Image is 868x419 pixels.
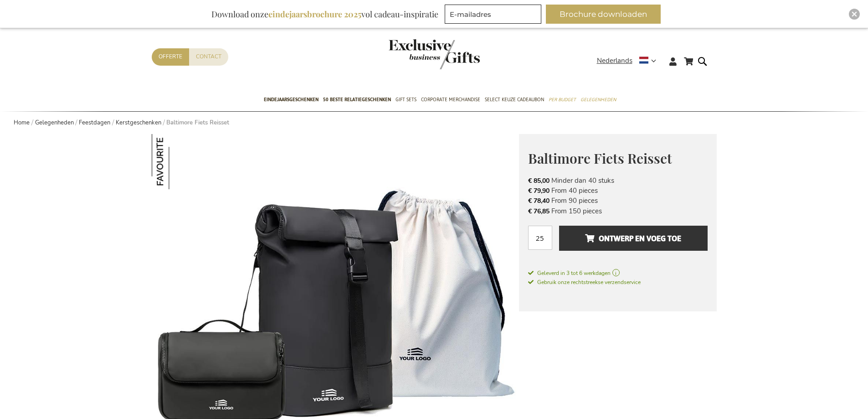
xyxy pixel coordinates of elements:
div: Download onze vol cadeau-inspiratie [207,5,442,24]
span: Ontwerp en voeg toe [585,231,681,246]
img: Exclusive Business gifts logo [389,39,480,69]
strong: Baltimore Fiets Reisset [166,119,229,127]
span: Per Budget [549,95,576,104]
span: € 78,40 [528,197,550,205]
b: eindejaarsbrochure 2025 [268,9,361,20]
span: 50 beste relatiegeschenken [323,95,391,104]
span: Nederlands [597,56,632,66]
img: Close [852,11,857,17]
a: store logo [389,39,434,69]
span: Eindejaarsgeschenken [264,95,318,104]
li: Minder dan 40 stuks [528,176,708,186]
span: Gebruik onze rechtstreekse verzendservice [528,279,641,286]
div: Close [849,9,860,20]
a: Home [14,119,30,127]
span: € 76,85 [528,207,550,216]
button: Brochure downloaden [546,5,661,24]
button: Ontwerp en voeg toe [559,226,707,251]
a: Kerstgeschenken [116,119,161,127]
li: From 40 pieces [528,186,708,196]
div: Nederlands [597,56,662,66]
input: E-mailadres [445,5,541,24]
span: Select Keuze Cadeaubon [485,95,544,104]
span: Gift Sets [395,95,416,104]
span: Baltimore Fiets Reisset [528,149,672,167]
span: € 79,90 [528,186,550,195]
a: Geleverd in 3 tot 6 werkdagen [528,269,708,277]
form: marketing offers and promotions [445,5,544,26]
a: Feestdagen [79,119,110,127]
a: Gebruik onze rechtstreekse verzendservice [528,277,641,286]
input: Aantal [528,226,552,250]
span: Corporate Merchandise [421,95,480,104]
a: Offerte [152,48,189,65]
li: From 90 pieces [528,196,708,206]
span: Gelegenheden [580,95,616,104]
a: Gelegenheden [35,119,74,127]
img: Baltimore Fiets Reisset [152,134,207,189]
a: Contact [189,48,228,65]
span: € 85,00 [528,176,550,185]
li: From 150 pieces [528,206,708,216]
